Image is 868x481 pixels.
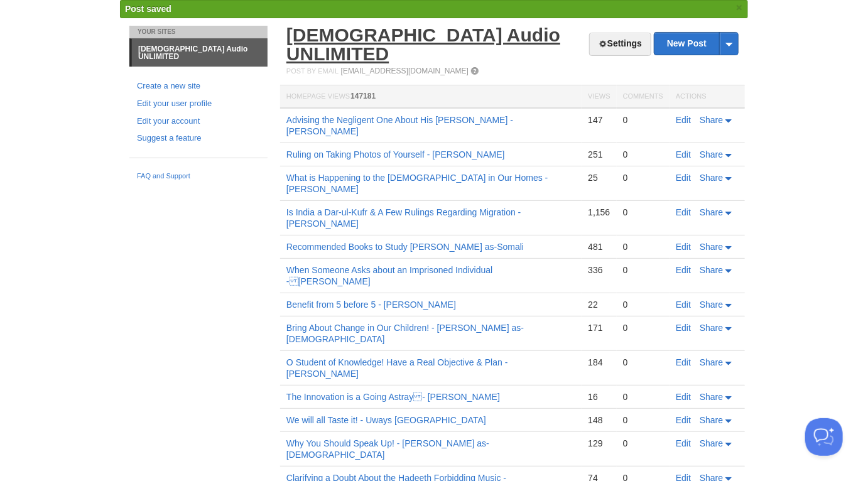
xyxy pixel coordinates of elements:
a: Edit [676,173,691,183]
th: Actions [670,85,745,109]
a: Edit [676,415,691,425]
a: Advising the Negligent One About His [PERSON_NAME] - [PERSON_NAME] [286,115,513,136]
div: 0 [623,264,663,276]
a: Edit your account [137,115,260,128]
div: 0 [623,438,663,449]
a: Edit [676,149,691,159]
span: Share [700,300,723,310]
a: Edit [676,242,691,252]
a: [DEMOGRAPHIC_DATA] Audio UNLIMITED [132,39,268,67]
a: What is Happening to the [DEMOGRAPHIC_DATA] in Our Homes - [PERSON_NAME] [286,173,548,194]
span: Share [700,115,723,125]
a: Suggest a feature [137,132,260,145]
div: 16 [588,391,610,403]
div: 0 [623,241,663,252]
a: Ruling on Taking Photos of Yourself - [PERSON_NAME] [286,149,505,159]
a: The Innovation is a Going Astray - [PERSON_NAME] [286,392,500,402]
div: 251 [588,149,610,160]
span: Share [700,438,723,448]
div: 0 [623,357,663,368]
span: Post by Email [286,67,339,75]
a: Edit [676,115,691,125]
div: 0 [623,299,663,310]
a: Why You Should Speak Up! - [PERSON_NAME] as-[DEMOGRAPHIC_DATA] [286,438,489,460]
a: Benefit from 5 before 5 - [PERSON_NAME] [286,300,456,310]
a: Edit [676,323,691,333]
div: 147 [588,114,610,126]
a: Edit [676,207,691,217]
span: Share [700,357,723,367]
span: Share [700,173,723,183]
div: 184 [588,357,610,368]
div: 171 [588,322,610,333]
a: [EMAIL_ADDRESS][DOMAIN_NAME] [341,67,469,75]
span: Share [700,392,723,402]
th: Comments [617,85,670,109]
a: When Someone Asks about an Imprisoned Individual - [PERSON_NAME] [286,265,492,286]
div: 0 [623,391,663,403]
a: Create a new site [137,80,260,93]
a: Bring About Change in Our Children! - [PERSON_NAME] as-[DEMOGRAPHIC_DATA] [286,323,524,344]
a: New Post [654,33,738,55]
a: Edit [676,300,691,310]
span: Share [700,149,723,159]
a: We will all Taste it! - Uways [GEOGRAPHIC_DATA] [286,415,486,425]
iframe: Help Scout Beacon - Open [805,418,843,456]
div: 0 [623,149,663,160]
div: 1,156 [588,207,610,218]
div: 22 [588,299,610,310]
div: 0 [623,172,663,183]
div: 0 [623,322,663,333]
div: 481 [588,241,610,252]
li: Your Sites [129,26,268,38]
a: [DEMOGRAPHIC_DATA] Audio UNLIMITED [286,24,560,64]
div: 0 [623,414,663,426]
a: Settings [589,33,651,56]
a: Is India a Dar-ul-Kufr & A Few Rulings Regarding Migration - [PERSON_NAME] [286,207,521,229]
span: 147181 [350,92,376,100]
span: Share [700,415,723,425]
span: Share [700,323,723,333]
div: 25 [588,172,610,183]
a: Edit [676,265,691,275]
a: FAQ and Support [137,171,260,182]
div: 0 [623,207,663,218]
span: Share [700,265,723,275]
div: 129 [588,438,610,449]
span: Share [700,242,723,252]
th: Homepage Views [280,85,582,109]
div: 0 [623,114,663,126]
div: 336 [588,264,610,276]
span: Post saved [125,4,171,14]
a: Edit [676,392,691,402]
a: Edit [676,438,691,448]
span: Share [700,207,723,217]
a: Recommended Books to Study [PERSON_NAME] as-Somali [286,242,524,252]
th: Views [582,85,616,109]
a: O Student of Knowledge! Have a Real Objective & Plan - [PERSON_NAME] [286,357,508,379]
a: Edit [676,357,691,367]
div: 148 [588,414,610,426]
a: Edit your user profile [137,97,260,111]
